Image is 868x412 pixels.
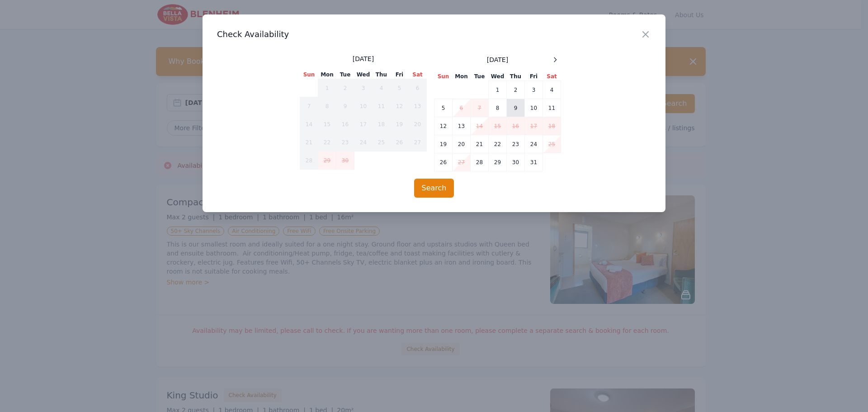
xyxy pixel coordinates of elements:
[525,99,543,117] td: 10
[507,153,525,171] td: 30
[453,135,471,153] td: 20
[525,81,543,99] td: 3
[373,97,391,115] td: 11
[434,117,453,135] td: 12
[373,115,391,133] td: 18
[487,55,508,64] span: [DATE]
[453,99,471,117] td: 6
[391,115,409,133] td: 19
[391,71,409,79] th: Fri
[434,153,453,171] td: 26
[543,135,561,153] td: 25
[391,133,409,152] td: 26
[373,71,391,79] th: Thu
[409,79,427,97] td: 6
[336,71,354,79] th: Tue
[507,117,525,135] td: 16
[507,72,525,81] th: Thu
[336,97,354,115] td: 9
[543,72,561,81] th: Sat
[409,97,427,115] td: 13
[409,115,427,133] td: 20
[489,117,507,135] td: 15
[300,152,318,170] td: 28
[300,133,318,152] td: 21
[318,152,336,170] td: 29
[409,133,427,152] td: 27
[318,133,336,152] td: 22
[318,97,336,115] td: 8
[453,72,471,81] th: Mon
[373,133,391,152] td: 25
[354,79,373,97] td: 3
[336,133,354,152] td: 23
[507,99,525,117] td: 9
[391,97,409,115] td: 12
[354,115,373,133] td: 17
[525,72,543,81] th: Fri
[354,71,373,79] th: Wed
[336,115,354,133] td: 16
[336,152,354,170] td: 30
[434,72,453,81] th: Sun
[353,54,374,63] span: [DATE]
[489,81,507,99] td: 1
[471,72,489,81] th: Tue
[471,99,489,117] td: 7
[217,29,651,40] h3: Check Availability
[525,117,543,135] td: 17
[414,179,454,198] button: Search
[471,135,489,153] td: 21
[300,71,318,79] th: Sun
[489,72,507,81] th: Wed
[300,115,318,133] td: 14
[489,99,507,117] td: 8
[507,81,525,99] td: 2
[471,117,489,135] td: 14
[453,117,471,135] td: 13
[354,97,373,115] td: 10
[318,71,336,79] th: Mon
[318,79,336,97] td: 1
[489,153,507,171] td: 29
[525,135,543,153] td: 24
[434,99,453,117] td: 5
[453,153,471,171] td: 27
[543,99,561,117] td: 11
[354,133,373,152] td: 24
[373,79,391,97] td: 4
[543,81,561,99] td: 4
[409,71,427,79] th: Sat
[471,153,489,171] td: 28
[434,135,453,153] td: 19
[525,153,543,171] td: 31
[543,117,561,135] td: 18
[507,135,525,153] td: 23
[336,79,354,97] td: 2
[300,97,318,115] td: 7
[489,135,507,153] td: 22
[391,79,409,97] td: 5
[318,115,336,133] td: 15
